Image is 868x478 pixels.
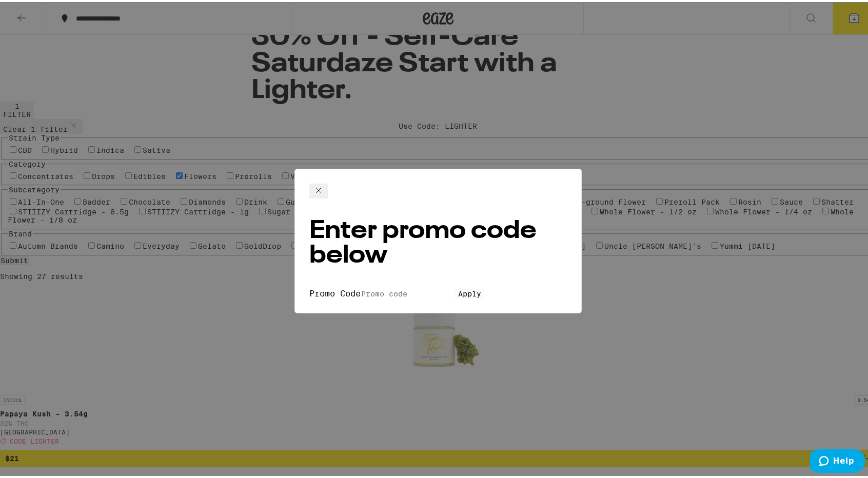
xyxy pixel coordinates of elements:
iframe: Opens a widget where you can find more information [810,447,865,473]
button: Apply [455,287,484,296]
h2: Enter promo code below [309,217,567,266]
label: Promo Code [309,287,361,296]
input: Promo code [361,287,455,296]
span: Apply [458,288,481,296]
